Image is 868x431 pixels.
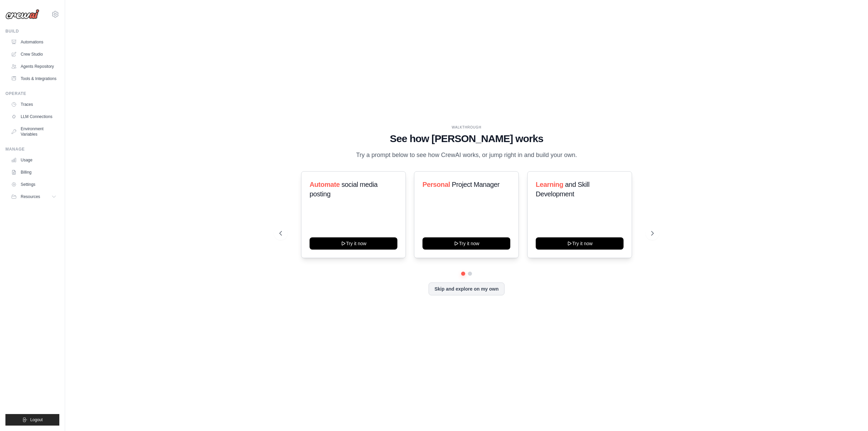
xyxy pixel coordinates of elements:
[353,150,580,160] p: Try a prompt below to see how CrewAI works, or jump right in and build your own.
[279,133,654,145] h1: See how [PERSON_NAME] works
[30,417,43,423] span: Logout
[8,37,59,47] a: Automations
[5,9,39,19] img: Logo
[8,49,59,60] a: Crew Studio
[8,73,59,84] a: Tools & Integrations
[8,155,59,165] a: Usage
[8,123,59,140] a: Environment Variables
[422,181,450,188] span: Personal
[5,91,59,96] div: Operate
[8,167,59,178] a: Billing
[429,282,504,295] button: Skip and explore on my own
[8,61,59,72] a: Agents Repository
[536,237,624,250] button: Try it now
[310,181,340,188] span: Automate
[5,414,59,426] button: Logout
[5,28,59,34] div: Build
[21,194,40,199] span: Resources
[310,181,378,198] span: social media posting
[452,181,500,188] span: Project Manager
[422,237,510,250] button: Try it now
[536,181,589,198] span: and Skill Development
[8,99,59,110] a: Traces
[536,181,563,188] span: Learning
[279,125,654,130] div: WALKTHROUGH
[8,191,59,202] button: Resources
[8,111,59,122] a: LLM Connections
[5,146,59,152] div: Manage
[310,237,397,250] button: Try it now
[8,179,59,190] a: Settings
